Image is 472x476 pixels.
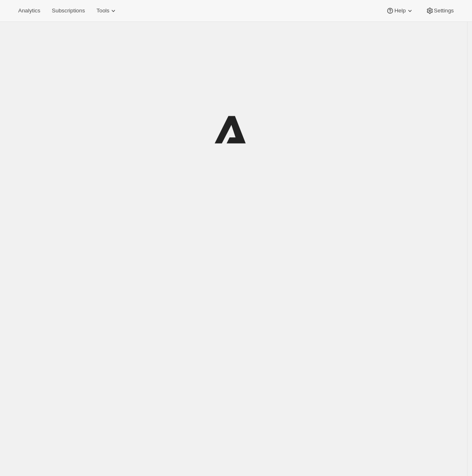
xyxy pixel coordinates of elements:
[18,7,40,14] span: Analytics
[13,5,45,17] button: Analytics
[52,7,85,14] span: Subscriptions
[47,5,90,17] button: Subscriptions
[421,5,459,17] button: Settings
[381,5,419,17] button: Help
[96,7,109,14] span: Tools
[91,5,122,17] button: Tools
[434,7,454,14] span: Settings
[394,7,405,14] span: Help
